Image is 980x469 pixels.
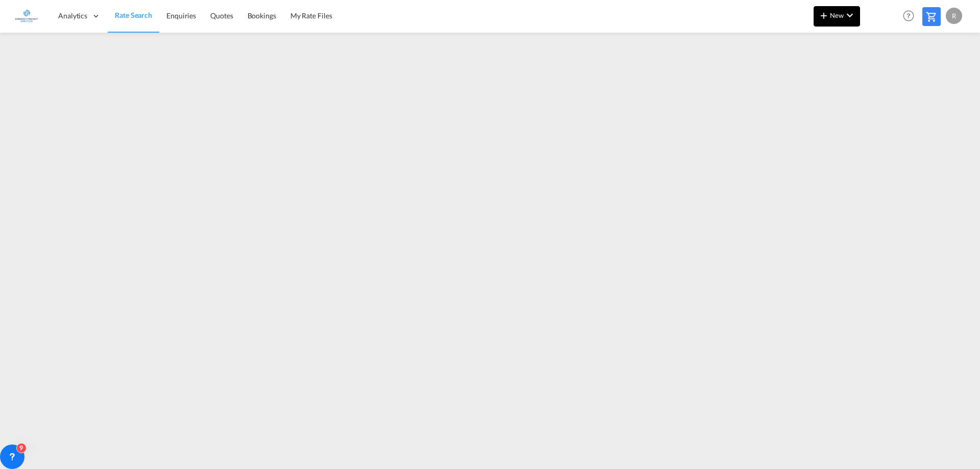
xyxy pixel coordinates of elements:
img: e1326340b7c511ef854e8d6a806141ad.jpg [15,5,38,28]
div: Help [900,7,922,26]
span: Enquiries [166,11,196,20]
button: icon-plus 400-fgNewicon-chevron-down [814,6,860,27]
md-icon: icon-chevron-down [844,9,856,21]
span: Help [900,7,917,24]
div: R [946,8,962,24]
span: Analytics [58,11,87,21]
span: My Rate Files [290,11,332,20]
span: Bookings [248,11,276,20]
span: Quotes [210,11,233,20]
span: Rate Search [115,11,152,19]
md-icon: icon-plus 400-fg [818,9,830,21]
span: New [818,11,856,19]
